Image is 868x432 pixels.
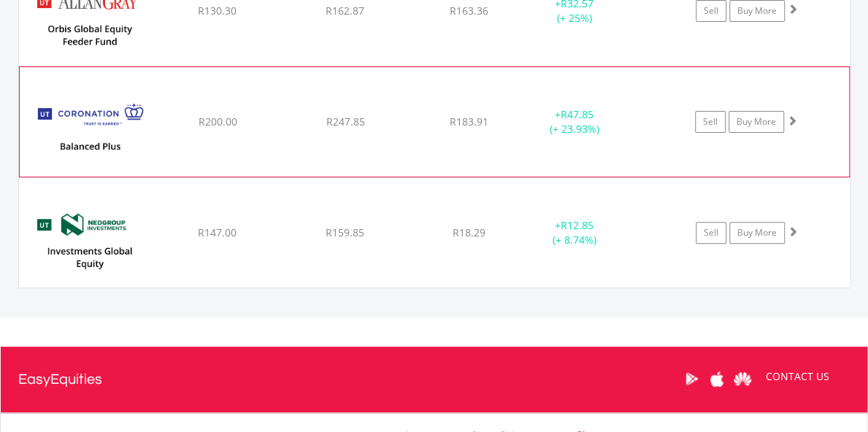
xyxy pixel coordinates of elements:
[696,222,726,244] a: Sell
[520,218,630,247] div: + (+ 8.74%)
[695,111,726,133] a: Sell
[326,225,364,239] span: R159.85
[704,356,730,401] a: Apple
[198,4,237,18] span: R130.30
[450,115,488,128] span: R183.91
[198,225,237,239] span: R147.00
[519,107,629,136] div: + (+ 23.93%)
[561,218,594,232] span: R12.85
[730,356,756,401] a: Huawei
[561,107,594,121] span: R47.85
[729,222,785,244] a: Buy More
[18,347,102,412] a: EasyEquities
[756,356,840,397] a: CONTACT US
[450,4,488,18] span: R163.36
[729,111,784,133] a: Buy More
[679,356,704,401] a: Google Play
[26,196,152,284] img: UT.ZA.GEFF.png
[326,115,364,128] span: R247.85
[326,4,364,18] span: R162.87
[453,225,485,239] span: R18.29
[198,115,237,128] span: R200.00
[27,85,153,173] img: UT.ZA.CBFB4.png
